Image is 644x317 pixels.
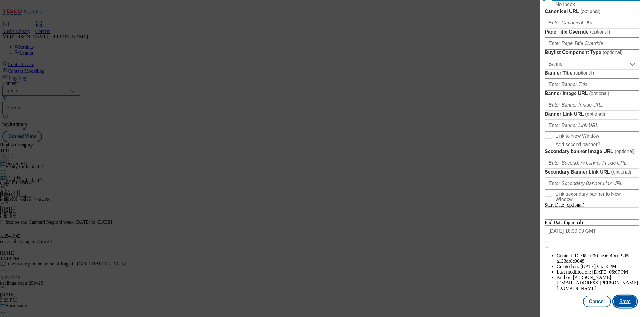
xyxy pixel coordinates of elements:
[557,275,638,291] span: [PERSON_NAME][EMAIL_ADDRESS][PERSON_NAME][DOMAIN_NAME]
[590,29,610,34] span: ( optional )
[611,169,631,175] span: ( optional )
[603,50,623,55] span: ( optional )
[545,225,639,237] input: Enter Date
[545,202,585,207] span: Start Date (optional)
[589,91,609,96] span: ( optional )
[614,296,637,307] button: Save
[545,111,639,117] label: Banner Link URL
[557,253,632,264] span: e88aac36-bea6-40de-988e-a123df8c0048
[580,9,601,14] span: ( optional )
[583,296,611,307] button: Cancel
[545,169,639,175] label: Secondary Banner Link URL
[545,8,639,14] label: Canonical URL
[545,91,639,97] label: Banner Image URL
[556,142,600,147] span: Add second banner?
[585,111,605,117] span: ( optional )
[545,208,639,220] input: Enter Date
[545,78,639,91] input: Enter Banner Title
[545,99,639,111] input: Enter Banner Image URL
[545,178,639,190] input: Enter Secondary Banner Link URL
[556,2,575,7] span: No Index
[545,120,639,132] input: Enter Banner Link URL
[580,264,616,269] span: [DATE] 05:53 PM
[557,264,639,269] li: Created on:
[545,157,639,169] input: Enter Secondary banner Image URL
[545,70,639,76] label: Banner Title
[545,149,639,155] label: Secondary banner Image URL
[557,253,639,264] li: Content ID
[615,149,635,154] span: ( optional )
[545,37,639,50] input: Enter Page Title Override
[545,241,549,242] button: Close
[556,133,599,139] span: Link to New Window
[557,275,639,291] li: Author:
[574,70,594,75] span: ( optional )
[545,50,639,56] label: Buylist Component Type
[592,269,628,274] span: [DATE] 06:07 PM
[556,191,637,202] span: Link secondary banner to New Window
[545,17,639,29] input: Enter Canonical URL
[545,29,639,35] label: Page Title Override
[557,269,639,275] li: Last modified on:
[545,220,583,225] span: End Date (optional)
